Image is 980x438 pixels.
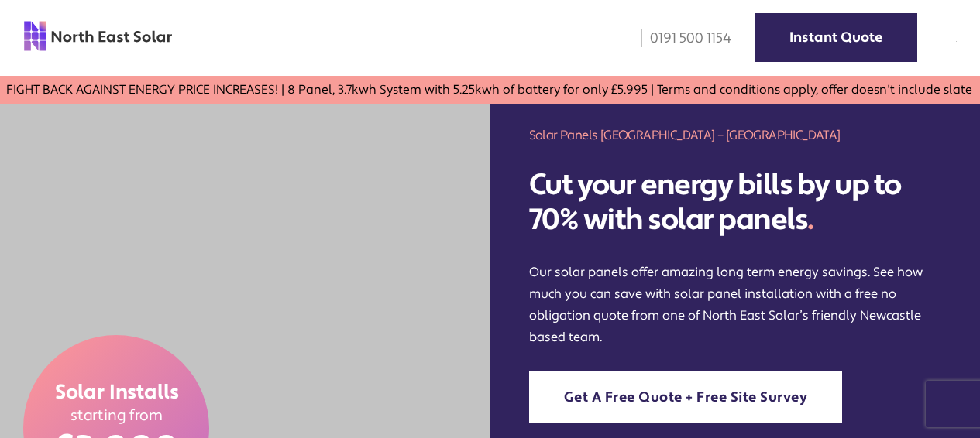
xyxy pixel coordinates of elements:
img: menu icon [956,41,957,42]
img: north east solar logo [23,20,173,53]
span: starting from [70,405,163,425]
a: Instant Quote [755,13,917,62]
p: Our solar panels offer amazing long term energy savings. See how much you can save with solar pan... [529,262,942,348]
span: Solar Installs [54,379,178,405]
a: 0191 500 1154 [631,29,731,47]
img: phone icon [641,29,642,47]
span: . [807,201,813,238]
h2: Cut your energy bills by up to 70% with solar panels [529,168,942,238]
a: Get A Free Quote + Free Site Survey [529,371,843,423]
h1: Solar Panels [GEOGRAPHIC_DATA] – [GEOGRAPHIC_DATA] [529,126,942,144]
